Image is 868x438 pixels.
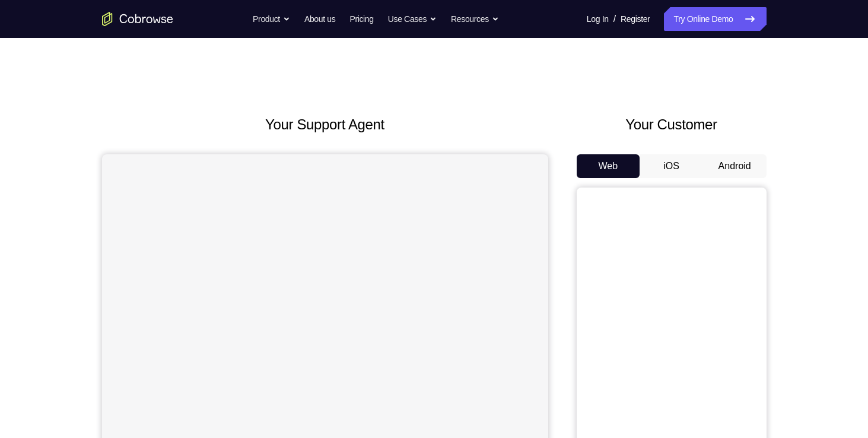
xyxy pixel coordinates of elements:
a: Go to the home page [102,12,173,26]
button: iOS [640,154,703,178]
h2: Your Customer [577,114,767,135]
a: Register [621,7,650,31]
button: Product [253,7,290,31]
button: Resources [451,7,499,31]
a: Pricing [349,7,373,31]
a: Try Online Demo [664,7,766,31]
button: Use Cases [388,7,437,31]
h2: Your Support Agent [102,114,548,135]
button: Web [577,154,640,178]
button: Android [703,154,767,178]
span: / [613,12,616,26]
a: Log In [587,7,609,31]
a: About us [304,7,335,31]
